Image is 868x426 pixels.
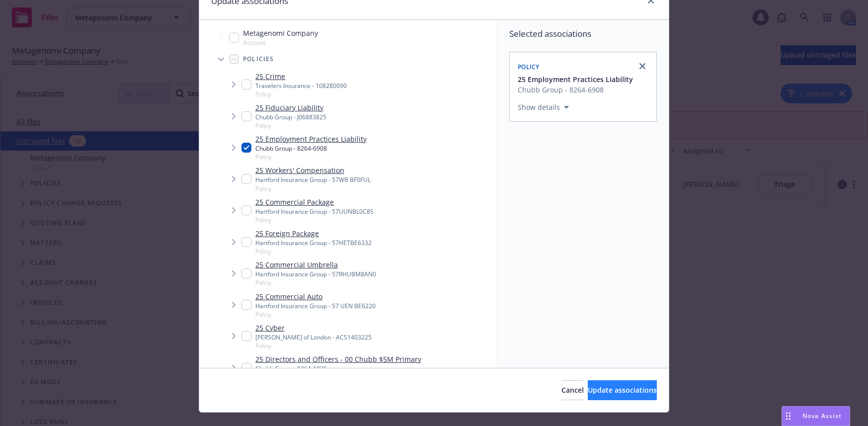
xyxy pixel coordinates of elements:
[255,216,374,224] span: Policy
[255,333,372,341] div: [PERSON_NAME] of London - ACS1403225
[255,247,372,256] span: Policy
[255,197,374,207] a: 25 Commercial Package
[782,406,850,426] button: Nova Assist
[255,102,326,113] a: 25 Fiduciary Liability
[255,207,374,216] div: Hartford Insurance Group - 57UUNBL0C8S
[255,134,367,144] a: 25 Employment Practices Liability
[243,28,318,38] span: Metagenomi Company
[518,85,633,95] span: Chubb Group - 8264-6908
[255,113,326,121] div: Chubb Group - J06883825
[255,302,376,310] div: Hartford Insurance Group - 57 UEN BE6220
[255,82,347,90] div: Travelers Insurance - 108280090
[588,385,657,395] span: Update associations
[255,144,367,153] div: Chubb Group - 8264-6908
[255,71,347,82] a: 25 Crime
[509,28,657,40] span: Selected associations
[514,101,573,113] button: Show details
[802,412,842,420] span: Nova Assist
[561,380,584,400] button: Cancel
[243,38,318,47] span: Account
[255,239,372,247] div: Hartford Insurance Group - 57HETBE6332
[255,165,371,175] a: 25 Workers' Compensation
[255,323,372,333] a: 25 Cyber
[588,380,657,400] button: Update associations
[255,228,372,239] a: 25 Foreign Package
[255,341,372,350] span: Policy
[255,175,371,184] div: Hartford Insurance Group - 57WB BF0FUL
[255,354,421,364] a: 25 Directors and Officers - 00 Chubb $5M Primary
[255,153,367,161] span: Policy
[636,60,648,72] a: close
[518,74,633,85] button: 25 Employment Practices Liability
[255,270,376,278] div: Hartford Insurance Group - 57RHUBM8AN0
[255,278,376,287] span: Policy
[255,121,326,130] span: Policy
[255,184,371,193] span: Policy
[255,291,376,302] a: 25 Commercial Auto
[255,310,376,319] span: Policy
[782,407,794,426] div: Drag to move
[243,56,274,62] span: Policies
[518,63,540,71] span: Policy
[561,385,584,395] span: Cancel
[255,90,347,98] span: Policy
[255,259,376,270] a: 25 Commercial Umbrella
[255,364,421,373] div: Chubb Group - 8264-1835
